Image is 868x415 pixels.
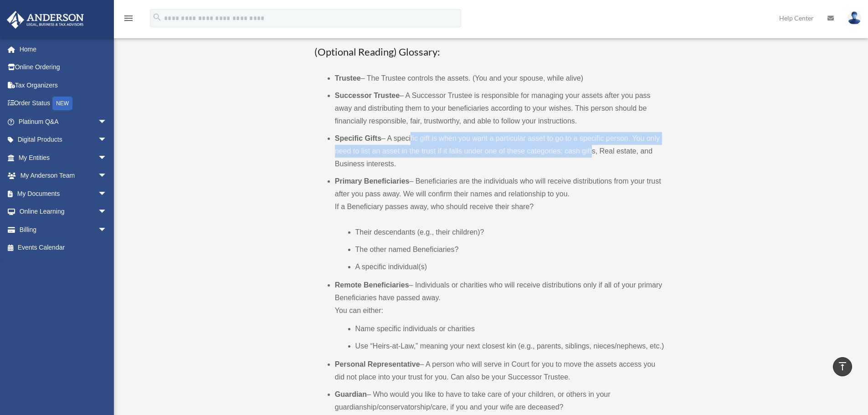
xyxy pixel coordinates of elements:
[355,243,665,256] li: The other named Beneficiaries?
[335,281,409,289] b: Remote Beneficiaries
[6,131,121,149] a: Digital Productsarrow_drop_down
[6,94,121,113] a: Order StatusNEW
[6,167,121,185] a: My Anderson Teamarrow_drop_down
[335,72,665,85] li: – The Trustee controls the assets. (You and your spouse, while alive)
[837,361,848,372] i: vertical_align_top
[335,132,665,170] li: – A specific gift is when you want a particular asset to go to a specific person. You only need t...
[847,11,861,25] img: User Pic
[335,390,367,398] b: Guardian
[98,167,116,185] span: arrow_drop_down
[6,203,121,221] a: Online Learningarrow_drop_down
[4,11,87,29] img: Anderson Advisors Platinum Portal
[335,89,665,128] li: – A Successor Trustee is responsible for managing your assets after you pass away and distributin...
[335,358,665,384] li: – A person who will serve in Court for you to move the assets access you did not place into your ...
[335,92,400,99] b: Successor Trustee
[355,340,665,353] li: Use “Heirs-at-Law,” meaning your next closest kin (e.g., parents, siblings, nieces/nephews, etc.)
[6,76,121,94] a: Tax Organizers
[335,360,420,368] b: Personal Representative
[123,16,134,24] a: menu
[335,177,410,185] b: Primary Beneficiaries
[52,97,72,110] div: NEW
[6,58,121,77] a: Online Ordering
[6,40,121,58] a: Home
[355,261,665,273] li: A specific individual(s)
[335,74,361,82] b: Trustee
[6,149,121,167] a: My Entitiesarrow_drop_down
[355,226,665,239] li: Their descendants (e.g., their children)?
[355,323,665,335] li: Name specific individuals or charities
[6,220,121,239] a: Billingarrow_drop_down
[6,184,121,203] a: My Documentsarrow_drop_down
[98,203,116,221] span: arrow_drop_down
[6,239,121,257] a: Events Calendar
[314,45,665,59] h3: (Optional Reading) Glossary:
[833,357,852,376] a: vertical_align_top
[6,113,121,131] a: Platinum Q&Aarrow_drop_down
[98,220,116,239] span: arrow_drop_down
[98,184,116,203] span: arrow_drop_down
[335,279,665,353] li: – Individuals or charities who will receive distributions only if all of your primary Beneficiari...
[335,175,665,273] li: – Beneficiaries are the individuals who will receive distributions from your trust after you pass...
[335,388,665,414] li: – Who would you like to have to take care of your children, or others in your guardianship/conser...
[98,113,116,131] span: arrow_drop_down
[335,134,381,142] b: Specific Gifts
[152,12,162,22] i: search
[123,13,134,24] i: menu
[98,131,116,149] span: arrow_drop_down
[98,149,116,167] span: arrow_drop_down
